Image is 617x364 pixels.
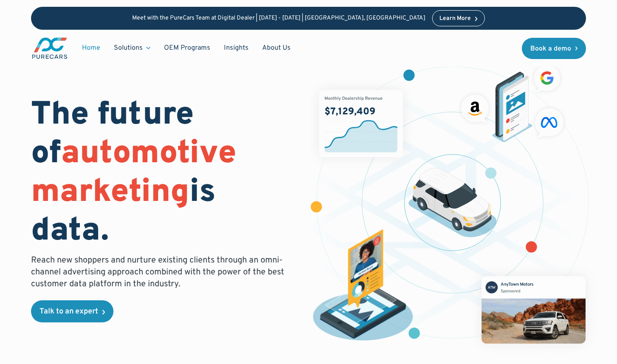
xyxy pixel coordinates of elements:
a: main [31,37,68,60]
div: Learn More [439,16,471,22]
img: chart showing monthly dealership revenue of $7m [319,90,403,157]
p: Meet with the PureCars Team at Digital Dealer | [DATE] - [DATE] | [GEOGRAPHIC_DATA], [GEOGRAPHIC_... [132,15,425,22]
img: illustration of a vehicle [408,168,497,237]
img: purecars logo [31,37,68,60]
span: automotive marketing [31,134,236,213]
a: OEM Programs [157,40,217,56]
div: Talk to an expert [40,308,98,316]
div: Solutions [114,43,143,53]
a: About Us [255,40,297,56]
div: Solutions [107,40,157,56]
div: Book a demo [530,45,571,52]
a: Home [75,40,107,56]
a: Insights [217,40,255,56]
a: Book a demo [522,38,586,59]
p: Reach new shoppers and nurture existing clients through an omni-channel advertising approach comb... [31,254,289,290]
h1: The future of is data. [31,96,298,251]
a: Learn More [432,10,485,26]
a: Talk to an expert [31,300,113,322]
img: ads on social media and advertising partners [457,61,568,142]
img: persona of a buyer [306,229,420,344]
img: mockup of facebook post [467,262,600,358]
